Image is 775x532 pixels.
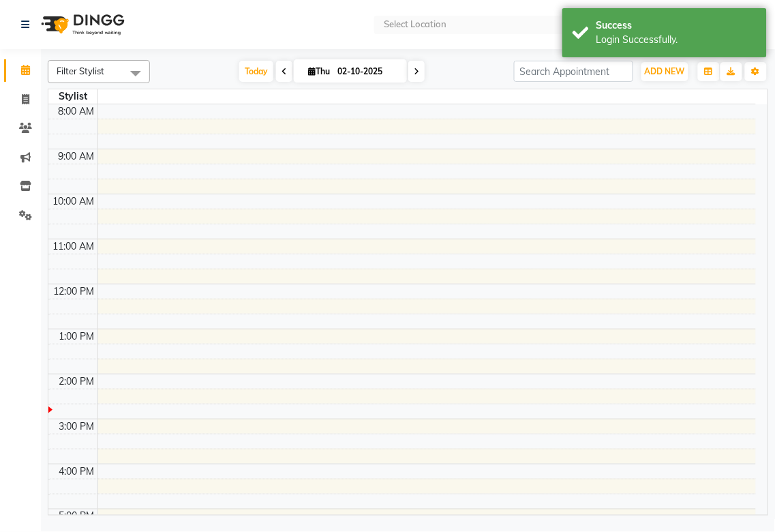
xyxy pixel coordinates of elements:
[57,509,97,524] div: 5:00 PM
[50,239,97,254] div: 11:00 AM
[51,284,97,299] div: 12:00 PM
[57,65,104,76] span: Filter Stylist
[57,464,97,479] div: 4:00 PM
[305,66,333,76] span: Thu
[641,62,688,81] button: ADD NEW
[596,18,757,33] div: Success
[50,194,97,209] div: 10:00 AM
[48,89,97,104] div: Stylist
[56,104,97,119] div: 8:00 AM
[645,66,685,76] span: ADD NEW
[56,149,97,164] div: 9:00 AM
[57,419,97,434] div: 3:00 PM
[596,33,757,47] div: Login Successfully.
[57,329,97,344] div: 1:00 PM
[384,18,446,31] div: Select Location
[514,61,633,82] input: Search Appointment
[333,61,401,82] input: 2025-10-02
[35,5,128,44] img: logo
[57,374,97,389] div: 2:00 PM
[239,61,273,82] span: Today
